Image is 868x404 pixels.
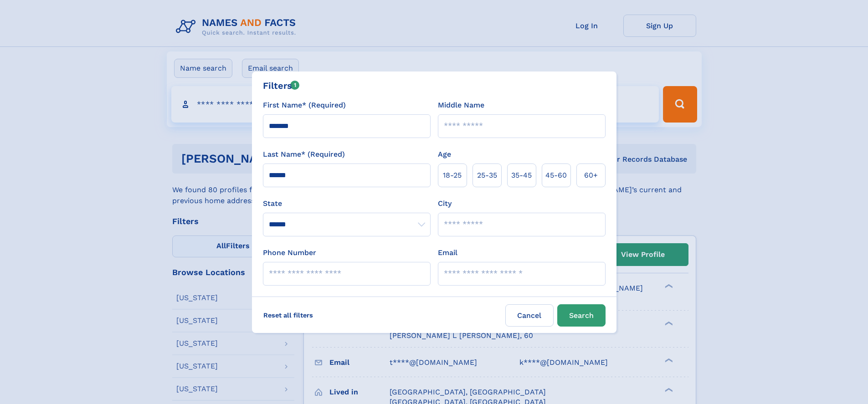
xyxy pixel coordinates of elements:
[477,170,497,181] span: 25‑35
[438,149,451,160] label: Age
[257,304,319,326] label: Reset all filters
[511,170,532,181] span: 35‑45
[545,170,567,181] span: 45‑60
[263,149,345,160] label: Last Name* (Required)
[263,100,346,111] label: First Name* (Required)
[584,170,598,181] span: 60+
[438,247,457,258] label: Email
[438,100,484,111] label: Middle Name
[505,304,554,327] label: Cancel
[263,198,431,209] label: State
[557,304,606,327] button: Search
[263,79,300,92] div: Filters
[263,247,316,258] label: Phone Number
[443,170,462,181] span: 18‑25
[438,198,452,209] label: City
